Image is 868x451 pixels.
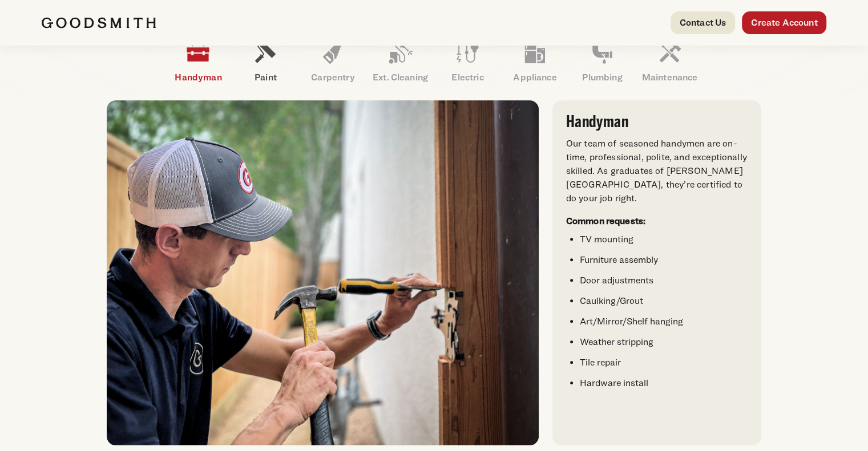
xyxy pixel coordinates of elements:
[566,137,748,205] p: Our team of seasoned handymen are on-time, professional, polite, and exceptionally skilled. As gr...
[42,17,156,29] img: Goodsmith
[107,100,538,445] img: A handyman in a cap and polo shirt using a hammer to work on a door frame.
[580,356,748,369] li: Tile repair
[580,376,748,390] li: Hardware install
[299,71,366,84] p: Carpentry
[580,335,748,349] li: Weather stripping
[299,32,366,91] a: Carpentry
[434,71,501,84] p: Electric
[434,32,501,91] a: Electric
[636,32,703,91] a: Maintenance
[580,233,748,246] li: TV mounting
[501,32,568,91] a: Appliance
[568,32,636,91] a: Plumbing
[164,71,232,84] p: Handyman
[566,216,646,226] strong: Common requests:
[671,11,736,34] a: Contact Us
[164,32,232,91] a: Handyman
[366,32,434,91] a: Ext. Cleaning
[566,114,748,130] h3: Handyman
[580,315,748,328] li: Art/Mirror/Shelf hanging
[580,294,748,308] li: Caulking/Grout
[366,71,434,84] p: Ext. Cleaning
[232,71,299,84] p: Paint
[580,274,748,287] li: Door adjustments
[568,71,636,84] p: Plumbing
[232,32,299,91] a: Paint
[742,11,826,34] a: Create Account
[580,253,748,267] li: Furniture assembly
[636,71,703,84] p: Maintenance
[501,71,568,84] p: Appliance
